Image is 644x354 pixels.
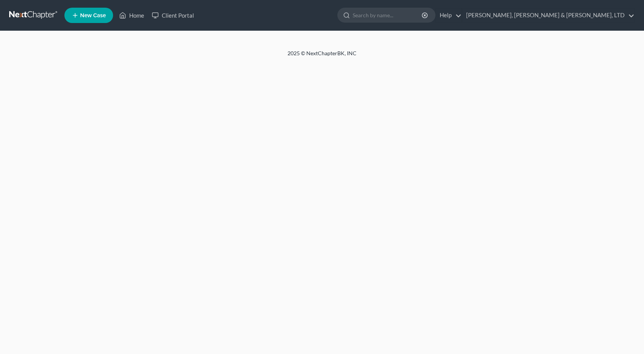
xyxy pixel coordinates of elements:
[103,49,540,63] div: 2025 © NextChapterBK, INC
[436,8,462,22] a: Help
[80,13,106,18] span: New Case
[353,8,423,22] input: Search by name...
[148,8,198,22] a: Client Portal
[115,8,148,22] a: Home
[462,8,634,22] a: [PERSON_NAME], [PERSON_NAME] & [PERSON_NAME], LTD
